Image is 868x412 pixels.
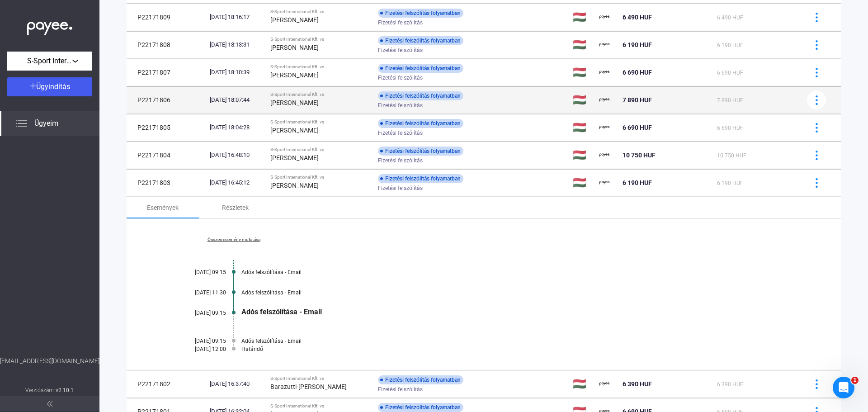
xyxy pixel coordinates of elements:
td: P22171802 [127,370,206,398]
img: payee-logo [599,150,610,161]
img: payee-logo [599,177,610,188]
div: Adós felszólítása - Email [241,338,796,344]
span: 6 490 HUF [623,14,652,21]
div: Adós felszólítása - Email [241,308,796,316]
div: S-Sport International Kft. vs [270,403,371,409]
div: S-Sport International Kft. vs [270,64,371,70]
div: Fizetési felszólítás folyamatban [378,403,463,412]
td: 🇭🇺 [569,370,596,398]
div: S-Sport International Kft. vs [270,175,371,180]
span: Fizetési felszólítás [378,100,423,111]
div: Határidő [241,346,796,352]
div: [DATE] 16:45:12 [210,178,263,187]
span: 6 690 HUF [623,124,652,131]
div: S-Sport International Kft. vs [270,9,371,14]
img: payee-logo [599,39,610,50]
img: more-blue [812,379,821,389]
img: payee-logo [599,122,610,133]
div: S-Sport International Kft. vs [270,37,371,42]
img: more-blue [812,13,821,22]
div: Részletek [222,202,249,213]
div: Fizetési felszólítás folyamatban [378,174,463,183]
span: Fizetési felszólítás [378,128,423,138]
strong: [PERSON_NAME] [270,154,319,161]
strong: Barazutti-[PERSON_NAME] [270,383,347,390]
div: Fizetési felszólítás folyamatban [378,91,463,100]
div: [DATE] 18:13:31 [210,40,263,49]
div: [DATE] 16:48:10 [210,151,263,160]
div: [DATE] 12:00 [172,346,226,352]
button: more-blue [807,374,826,393]
img: payee-logo [599,67,610,78]
td: 🇭🇺 [569,31,596,58]
div: Adós felszólítása - Email [241,269,796,275]
div: Adós felszólítása - Email [241,289,796,296]
td: P22171808 [127,31,206,58]
span: 6 190 HUF [717,180,743,186]
span: Fizetési felszólítás [378,17,423,28]
td: P22171803 [127,169,206,196]
span: 10 750 HUF [717,152,746,159]
button: Ügyindítás [7,77,92,96]
td: P22171804 [127,142,206,169]
td: P22171809 [127,4,206,31]
div: [DATE] 09:15 [172,310,226,316]
span: 6 690 HUF [623,69,652,76]
img: list.svg [16,118,27,129]
span: 6 190 HUF [623,41,652,48]
td: 🇭🇺 [569,169,596,196]
span: Fizetési felszólítás [378,45,423,56]
img: more-blue [812,151,821,160]
td: P22171807 [127,59,206,86]
span: 6 490 HUF [717,14,743,21]
div: Fizetési felszólítás folyamatban [378,119,463,128]
img: more-blue [812,40,821,50]
span: Ügyeim [34,118,58,129]
div: [DATE] 16:37:40 [210,379,263,388]
strong: [PERSON_NAME] [270,44,319,51]
strong: [PERSON_NAME] [270,16,319,24]
span: Fizetési felszólítás [378,72,423,83]
span: 6 690 HUF [717,125,743,131]
div: [DATE] 18:04:28 [210,123,263,132]
strong: v2.10.1 [56,387,74,393]
div: [DATE] 18:10:39 [210,68,263,77]
td: 🇭🇺 [569,86,596,114]
div: S-Sport International Kft. vs [270,119,371,125]
a: Összes esemény mutatása [172,237,296,242]
span: S-Sport International Kft. [27,56,72,66]
strong: [PERSON_NAME] [270,99,319,106]
div: S-Sport International Kft. vs [270,147,371,152]
img: more-blue [812,68,821,77]
div: S-Sport International Kft. vs [270,376,371,381]
img: payee-logo [599,379,610,389]
div: Fizetési felszólítás folyamatban [378,64,463,73]
strong: [PERSON_NAME] [270,127,319,134]
td: 🇭🇺 [569,114,596,141]
img: payee-logo [599,12,610,23]
button: more-blue [807,90,826,109]
span: 10 750 HUF [623,152,656,159]
span: 6 390 HUF [717,381,743,388]
button: more-blue [807,118,826,137]
img: arrow-double-left-grey.svg [47,401,52,407]
button: more-blue [807,146,826,165]
img: more-blue [812,95,821,105]
button: more-blue [807,63,826,82]
div: Fizetési felszólítás folyamatban [378,375,463,384]
img: more-blue [812,178,821,188]
img: payee-logo [599,95,610,105]
button: more-blue [807,173,826,192]
div: Fizetési felszólítás folyamatban [378,147,463,156]
span: 6 390 HUF [623,380,652,388]
span: 6 690 HUF [717,70,743,76]
div: [DATE] 18:16:17 [210,13,263,22]
div: [DATE] 18:07:44 [210,95,263,104]
div: Események [147,202,179,213]
strong: [PERSON_NAME] [270,182,319,189]
td: P22171806 [127,86,206,114]
div: Fizetési felszólítás folyamatban [378,36,463,45]
span: Fizetési felszólítás [378,155,423,166]
img: more-blue [812,123,821,133]
div: [DATE] 09:15 [172,269,226,275]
